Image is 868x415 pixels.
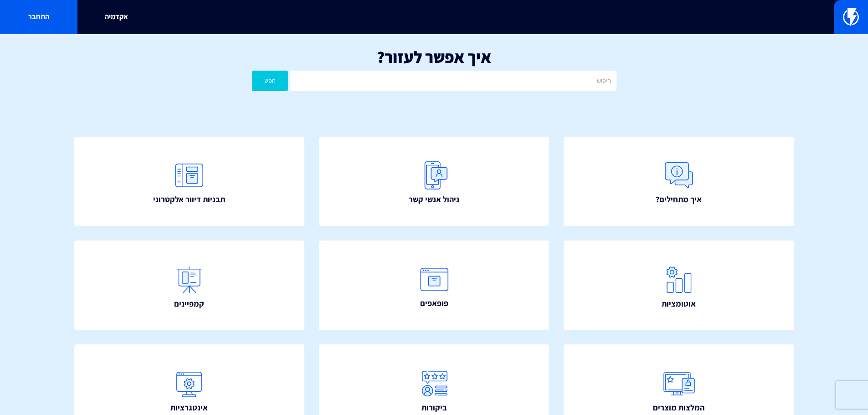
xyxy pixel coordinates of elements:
[564,137,794,226] a: איך מתחילים?
[229,7,639,28] input: חיפוש מהיר...
[153,194,225,205] span: תבניות דיוור אלקטרוני
[170,402,208,414] span: אינטגרציות
[421,402,447,414] span: ביקורות
[74,137,305,226] a: תבניות דיוור אלקטרוני
[564,241,794,330] a: אוטומציות
[74,241,305,330] a: קמפיינים
[290,71,616,91] input: חיפוש
[252,71,288,91] button: חפש
[653,402,704,414] span: המלצות מוצרים
[174,298,204,310] span: קמפיינים
[662,298,696,310] span: אוטומציות
[420,297,448,309] span: פופאפים
[14,48,854,66] h1: איך אפשר לעזור?
[656,194,702,205] span: איך מתחילים?
[409,194,459,205] span: ניהול אנשי קשר
[319,137,550,226] a: ניהול אנשי קשר
[319,241,550,330] a: פופאפים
